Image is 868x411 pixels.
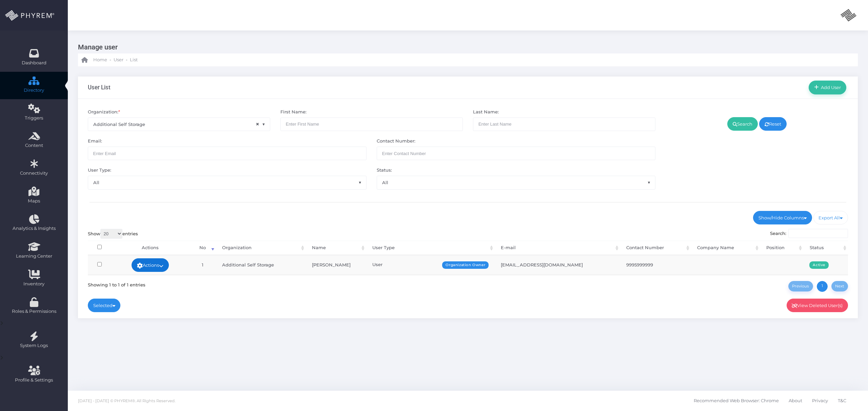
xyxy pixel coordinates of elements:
span: Roles & Permissions [4,308,63,315]
a: Show/Hide Columns [753,211,812,224]
a: List [130,53,138,66]
a: Selected [88,299,121,312]
th: Status: activate to sort column ascending [804,241,848,255]
li: - [108,57,112,63]
select: Showentries [100,229,122,239]
span: Privacy [812,394,828,408]
th: User Type: activate to sort column ascending [366,241,495,255]
a: Export All [813,211,848,224]
label: User Type: [88,167,111,174]
span: All [88,176,366,189]
td: 1 [189,255,216,275]
a: Add User [809,81,846,94]
label: First Name: [280,109,307,115]
h3: User List [88,84,111,91]
input: Maximum of 10 digits required [377,147,655,160]
a: Search [727,117,758,131]
label: Organization: [88,109,120,115]
input: Search: [788,229,848,238]
span: Organization Owner [442,261,489,269]
div: Showing 1 to 1 of 1 entries [88,280,145,288]
input: Enter Last Name [473,117,655,131]
span: [DATE] - [DATE] © PHYREM®. All Rights Reserved. [78,398,175,403]
th: Actions [111,241,189,255]
label: Email: [88,138,102,145]
span: Additional Self Storage [88,118,270,131]
th: E-mail: activate to sort column ascending [495,241,620,255]
td: [PERSON_NAME] [306,255,366,275]
span: Maps [28,198,40,204]
a: Privacy [812,391,828,411]
a: View Deleted User(s) [787,299,848,312]
a: T&C [838,391,846,411]
th: No: activate to sort column ascending [189,241,216,255]
span: Triggers [4,115,63,122]
th: Position: activate to sort column ascending [760,241,804,255]
li: - [125,57,129,63]
a: Reset [759,117,787,131]
span: Active [809,261,829,269]
a: User [114,53,123,66]
th: Organization: activate to sort column ascending [216,241,306,255]
th: Contact Number: activate to sort column ascending [620,241,691,255]
span: × [256,121,259,128]
span: Add User [819,85,841,90]
span: Learning Center [4,253,63,260]
a: Actions [132,258,169,272]
span: All [88,176,367,189]
span: Analytics & Insights [4,225,63,232]
a: About [789,391,802,411]
h3: Manage user [78,41,853,53]
div: User [372,261,489,268]
span: All [377,176,655,189]
span: Dashboard [22,60,46,66]
span: Home [93,57,107,63]
span: System Logs [4,342,63,349]
a: 1 [817,281,828,292]
label: Show entries [88,229,138,239]
label: Status: [377,167,392,174]
span: Recommended Web Browser: Chrome [694,394,779,408]
span: Content [4,142,63,149]
a: Recommended Web Browser: Chrome [694,391,779,411]
span: T&C [838,394,846,408]
span: Directory [4,87,63,94]
span: Connectivity [4,170,63,177]
span: List [130,57,138,63]
td: [EMAIL_ADDRESS][DOMAIN_NAME] [495,255,620,275]
th: Company Name: activate to sort column ascending [691,241,760,255]
th: Name: activate to sort column ascending [306,241,366,255]
input: Enter First Name [280,117,463,131]
a: Home [81,53,107,66]
span: Inventory [4,281,63,287]
label: Last Name: [473,109,499,115]
span: About [789,394,802,408]
td: Additional Self Storage [216,255,306,275]
span: All [377,176,655,189]
input: Enter Email [88,147,367,160]
label: Search: [770,229,848,238]
span: Profile & Settings [15,377,53,384]
label: Contact Number: [377,138,415,145]
td: 9995999999 [620,255,691,275]
span: User [114,57,123,63]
